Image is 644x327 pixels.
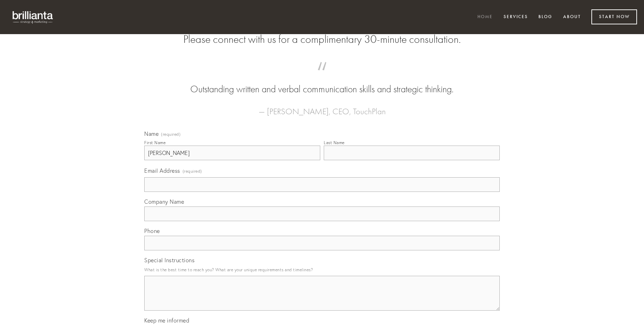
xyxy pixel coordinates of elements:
div: First Name [144,140,166,145]
figcaption: — [PERSON_NAME], CEO, TouchPlan [155,96,489,118]
div: Last Name [324,140,345,145]
a: Start Now [591,9,637,24]
p: What is the best time to reach you? What are your unique requirements and timelines? [144,265,500,274]
h2: Please connect with us for a complimentary 30-minute consultation. [144,33,500,46]
img: brillianta - research, strategy, marketing [7,7,59,27]
a: Blog [534,11,557,23]
span: Special Instructions [144,257,194,264]
span: Keep me informed [144,317,189,324]
span: Company Name [144,198,184,205]
span: “ [155,69,489,83]
a: About [559,11,585,23]
blockquote: Outstanding written and verbal communication skills and strategic thinking. [155,69,489,96]
a: Home [473,11,497,23]
span: Phone [144,227,160,234]
span: Email Address [144,167,180,174]
a: Services [499,11,532,23]
span: Name [144,130,159,137]
span: (required) [161,132,181,137]
span: (required) [183,166,202,176]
